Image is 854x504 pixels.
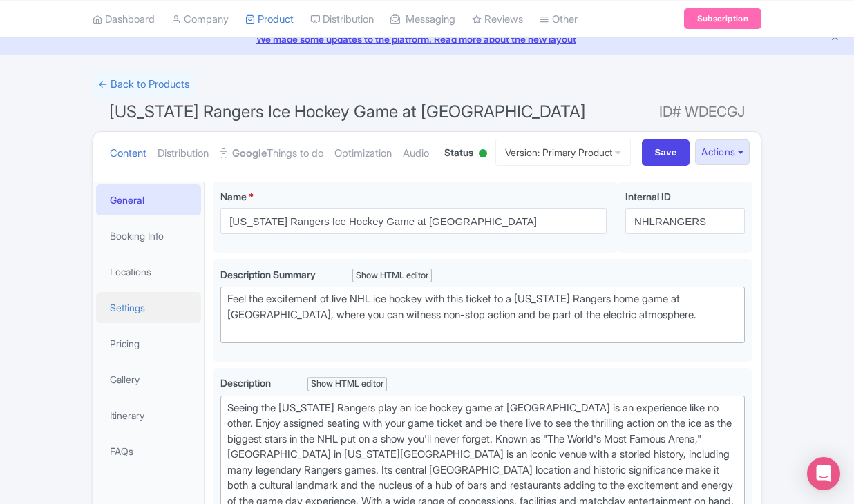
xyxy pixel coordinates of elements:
a: We made some updates to the platform. Read more about the new layout [8,32,846,46]
a: Gallery [96,364,201,395]
span: ID# WDECGJ [659,98,745,126]
a: Settings [96,292,201,323]
div: Feel the excitement of live NHL ice hockey with this ticket to a [US_STATE] Rangers home game at ... [227,291,738,338]
div: Show HTML editor [307,377,387,391]
input: Save [642,139,690,166]
a: Locations [96,256,201,287]
span: Name [220,191,247,202]
span: [US_STATE] Rangers Ice Hockey Game at [GEOGRAPHIC_DATA] [109,101,586,122]
span: Description Summary [220,269,318,280]
a: Distribution [158,132,209,175]
a: GoogleThings to do [220,132,323,175]
a: Pricing [96,328,201,359]
a: FAQs [96,436,201,467]
strong: Google [232,146,267,162]
a: Optimization [334,132,392,175]
div: Show HTML editor [352,269,432,283]
div: Active [476,144,490,165]
button: Close announcement [830,30,840,46]
a: Booking Info [96,220,201,251]
a: Content [110,132,146,175]
a: ← Back to Products [93,71,195,98]
a: Audio [403,132,429,175]
span: Internal ID [625,191,671,202]
a: Itinerary [96,400,201,431]
a: General [96,184,201,215]
a: Subscription [684,8,761,29]
span: Status [444,145,473,159]
button: Actions [695,139,750,165]
a: Version: Primary Product [495,139,631,166]
div: Open Intercom Messenger [807,457,840,490]
span: Description [220,377,273,389]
